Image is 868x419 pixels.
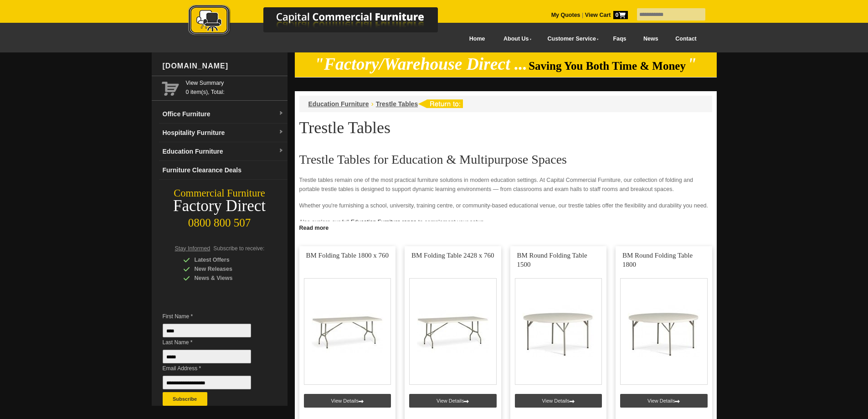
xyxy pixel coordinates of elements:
span: 0 item(s), Total: [186,78,284,95]
a: View Summary [186,78,284,88]
span: Stay Informed [175,245,211,252]
a: About Us [493,29,537,49]
span: Last Name * [163,338,265,347]
a: Click to read more [295,221,717,233]
a: Education Furnituredropdown [159,142,288,161]
div: Factory Direct [152,200,288,212]
input: Email Address * [163,376,251,389]
a: News [635,29,667,49]
a: Customer Service [537,29,604,49]
div: Commercial Furniture [152,187,288,200]
img: dropdown [278,129,284,135]
img: Capital Commercial Furniture Logo [163,5,482,38]
input: First Name * [163,324,251,337]
div: [DOMAIN_NAME] [159,52,288,80]
button: Subscribe [163,392,207,406]
strong: View Cart [585,12,628,18]
img: dropdown [278,111,284,116]
big: Trestle tables remain one of the most practical furniture solutions in modern education settings.... [299,177,693,192]
img: return to [418,99,463,108]
span: Saving You Both Time & Money [529,60,686,72]
a: Hospitality Furnituredropdown [159,124,288,142]
h1: Trestle Tables [299,119,712,136]
span: Email Address * [163,364,265,373]
em: "Factory/Warehouse Direct ... [314,55,527,73]
em: " [687,55,697,73]
span: 0 [613,11,628,19]
div: New Releases [183,264,270,274]
big: to complement your setup. [418,219,485,225]
big: Trestle Tables for Education & Multipurpose Spaces [299,152,567,166]
div: News & Views [183,274,270,283]
a: My Quotes [551,12,580,18]
a: Education Furniture range [351,219,417,225]
div: Latest Offers [183,255,270,264]
big: Whether you're furnishing a school, university, training centre, or community-based educational v... [299,202,709,209]
a: Faqs [605,29,635,49]
img: dropdown [278,148,284,154]
span: First Name * [163,312,265,321]
a: Office Furnituredropdown [159,105,288,124]
div: 0800 800 507 [152,212,288,229]
a: Trestle Tables [376,100,418,108]
a: Furniture Clearance Deals [159,161,288,180]
a: Education Furniture [308,100,369,108]
a: View Cart0 [583,12,627,18]
a: Capital Commercial Furniture Logo [163,5,482,41]
big: Also explore our full [299,219,349,225]
a: Contact [667,29,705,49]
input: Last Name * [163,350,251,363]
span: Subscribe to receive: [213,245,264,252]
li: › [371,99,374,109]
